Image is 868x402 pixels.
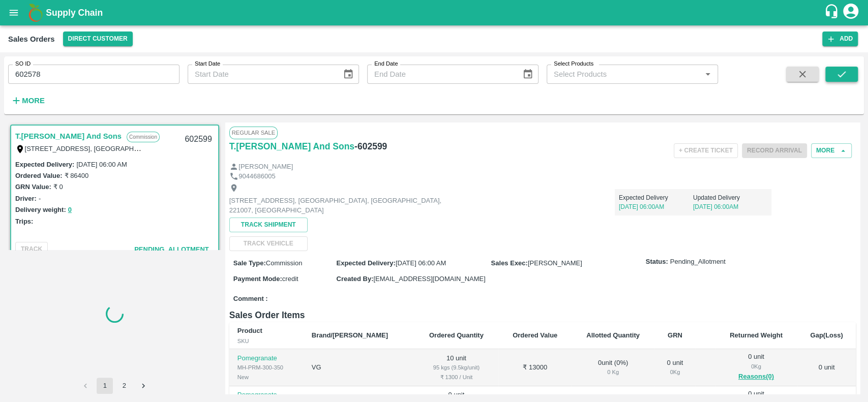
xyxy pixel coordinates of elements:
[693,202,767,211] p: [DATE] 06:00AM
[195,60,220,68] label: Start Date
[282,275,298,283] span: credit
[135,378,152,394] button: Go to next page
[238,162,293,172] p: [PERSON_NAME]
[233,259,266,267] label: Sale Type :
[670,257,726,267] span: Pending_Allotment
[580,358,646,377] div: 0 unit ( 0 %)
[723,352,789,383] div: 0 unit
[266,259,303,267] span: Commission
[619,202,693,211] p: [DATE] 06:00AM
[723,371,789,383] button: Reasons(0)
[8,65,179,84] input: Enter SO ID
[68,204,72,216] button: 0
[367,65,514,84] input: End Date
[15,195,37,202] label: Driver:
[554,60,593,68] label: Select Products
[498,349,571,386] td: ₹ 13000
[15,183,51,191] label: GRN Value:
[312,331,388,339] b: Brand/[PERSON_NAME]
[46,8,103,18] b: Supply Chain
[237,373,295,382] div: New
[414,349,498,386] td: 10 unit
[229,139,354,153] a: T.[PERSON_NAME] And Sons
[134,245,209,253] span: Pending_Allotment
[824,4,842,22] div: customer-support
[63,32,133,46] button: Select DC
[15,172,62,179] label: Ordered Value:
[513,331,557,339] b: Ordered Value
[15,206,66,213] label: Delivery weight:
[668,331,682,339] b: GRN
[723,362,789,371] div: 0 Kg
[810,331,843,339] b: Gap(Loss)
[528,259,582,267] span: [PERSON_NAME]
[76,161,127,168] label: [DATE] 06:00 AM
[396,259,446,267] span: [DATE] 06:00 AM
[127,132,160,142] p: Commission
[97,378,113,394] button: page 1
[422,373,490,382] div: ₹ 1300 / Unit
[237,354,295,363] p: Pomegranate
[237,363,295,372] div: MH-PRM-300-350
[586,331,640,339] b: Allotted Quantity
[233,294,268,304] label: Comment :
[336,259,395,267] label: Expected Delivery :
[374,60,398,68] label: End Date
[339,65,358,84] button: Choose date
[237,336,295,346] div: SKU
[15,130,122,143] a: T.[PERSON_NAME] And Sons
[336,275,373,283] label: Created By :
[663,358,687,377] div: 0 unit
[229,218,308,232] button: Track Shipment
[238,172,275,181] p: 9044686005
[237,390,295,400] p: Pomegranate
[550,68,698,81] input: Select Products
[842,2,860,23] div: account of current user
[229,196,458,215] p: [STREET_ADDRESS], [GEOGRAPHIC_DATA], [GEOGRAPHIC_DATA], 221007, [GEOGRAPHIC_DATA]
[619,193,693,202] p: Expected Delivery
[22,97,45,105] strong: More
[797,349,856,386] td: 0 unit
[822,32,858,46] button: Add
[53,183,63,191] label: ₹ 0
[8,92,47,109] button: More
[64,172,88,179] label: ₹ 86400
[2,1,25,24] button: open drawer
[39,195,41,202] label: -
[8,33,55,46] div: Sales Orders
[25,144,334,152] label: [STREET_ADDRESS], [GEOGRAPHIC_DATA], [GEOGRAPHIC_DATA], 221007, [GEOGRAPHIC_DATA]
[178,128,218,151] div: 602599
[518,65,537,84] button: Choose date
[491,259,528,267] label: Sales Exec :
[580,367,646,377] div: 0 Kg
[237,327,262,334] b: Product
[46,6,824,20] a: Supply Chain
[116,378,132,394] button: Go to page 2
[15,218,33,225] label: Trips:
[229,127,278,139] span: Regular Sale
[429,331,484,339] b: Ordered Quantity
[76,378,153,394] nav: pagination navigation
[730,331,783,339] b: Returned Weight
[229,308,856,322] h6: Sales Order Items
[693,193,767,202] p: Updated Delivery
[663,367,687,377] div: 0 Kg
[25,3,46,23] img: logo
[646,257,668,267] label: Status:
[188,65,335,84] input: Start Date
[701,68,714,81] button: Open
[15,60,31,68] label: SO ID
[811,143,852,158] button: More
[304,349,414,386] td: VG
[422,363,490,372] div: 95 kgs (9.5kg/unit)
[373,275,485,283] span: [EMAIL_ADDRESS][DOMAIN_NAME]
[742,146,807,154] span: Please dispatch the trip before ending
[354,139,387,153] h6: - 602599
[15,161,74,168] label: Expected Delivery :
[233,275,282,283] label: Payment Mode :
